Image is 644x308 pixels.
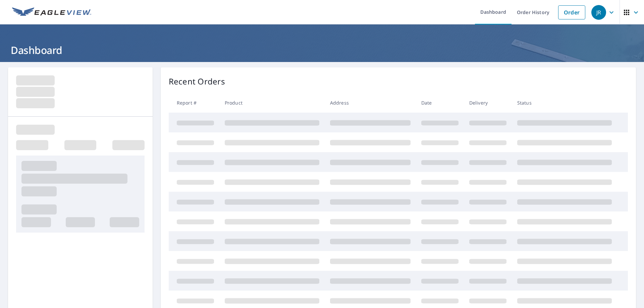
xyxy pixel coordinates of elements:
div: JR [591,5,606,20]
th: Report # [169,93,219,113]
th: Product [219,93,325,113]
a: Order [558,5,585,19]
th: Delivery [464,93,512,113]
p: Recent Orders [169,75,225,87]
img: EV Logo [12,7,91,17]
th: Date [416,93,464,113]
th: Status [512,93,617,113]
h1: Dashboard [8,43,636,57]
th: Address [325,93,416,113]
